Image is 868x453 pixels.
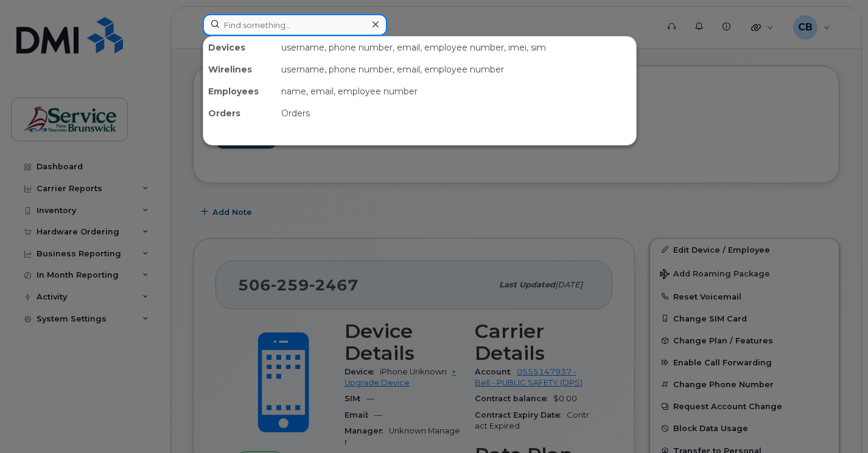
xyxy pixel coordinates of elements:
div: username, phone number, email, employee number, imei, sim [276,37,636,58]
div: Devices [203,37,276,58]
div: Wirelines [203,58,276,80]
div: Employees [203,80,276,102]
div: Orders [276,102,636,124]
div: username, phone number, email, employee number [276,58,636,80]
div: name, email, employee number [276,80,636,102]
input: Find something... [203,14,387,36]
div: Orders [203,102,276,124]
